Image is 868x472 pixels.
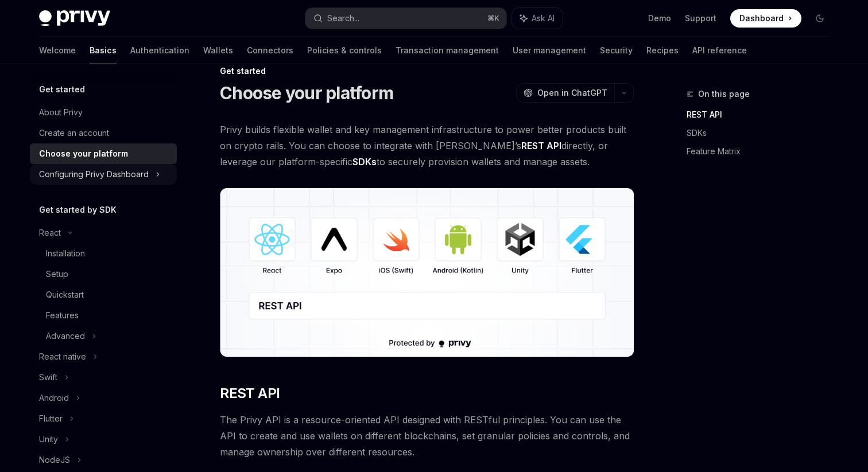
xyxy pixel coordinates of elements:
[811,9,829,28] button: Toggle dark mode
[39,106,83,119] div: About Privy
[521,140,561,151] strong: REST API
[30,102,177,123] a: About Privy
[220,83,393,103] h1: Choose your platform
[39,350,86,364] div: React native
[687,124,838,142] a: SDKs
[648,13,671,24] a: Demo
[39,126,109,140] div: Create an account
[39,10,110,26] img: dark logo
[352,156,377,167] strong: SDKs
[46,288,84,302] div: Quickstart
[516,83,614,103] button: Open in ChatGPT
[46,329,85,343] div: Advanced
[39,203,117,217] h5: Get started by SDK
[30,243,177,264] a: Installation
[46,247,85,260] div: Installation
[487,14,499,23] span: ⌘ K
[39,453,70,467] div: NodeJS
[220,188,634,357] img: images/Platform2.png
[30,305,177,326] a: Features
[39,370,57,384] div: Swift
[30,143,177,164] a: Choose your platform
[220,412,634,460] span: The Privy API is a resource-oriented API designed with RESTful principles. You can use the API to...
[739,13,784,24] span: Dashboard
[130,37,189,64] a: Authentication
[220,65,634,77] div: Get started
[646,37,679,64] a: Recipes
[730,9,801,28] a: Dashboard
[307,37,382,64] a: Policies & controls
[513,37,586,64] a: User management
[247,37,293,64] a: Connectors
[39,432,58,446] div: Unity
[39,167,149,181] div: Configuring Privy Dashboard
[46,267,68,281] div: Setup
[90,37,117,64] a: Basics
[600,37,633,64] a: Security
[39,226,61,240] div: React
[39,147,128,161] div: Choose your platform
[692,37,747,64] a: API reference
[687,106,838,124] a: REST API
[512,8,563,29] button: Ask AI
[698,87,750,101] span: On this page
[327,11,359,25] div: Search...
[220,122,634,170] span: Privy builds flexible wallet and key management infrastructure to power better products built on ...
[39,37,76,64] a: Welcome
[39,83,85,96] h5: Get started
[537,87,607,99] span: Open in ChatGPT
[39,412,63,426] div: Flutter
[532,13,555,24] span: Ask AI
[30,123,177,143] a: Create an account
[203,37,233,64] a: Wallets
[220,384,280,403] span: REST API
[30,264,177,284] a: Setup
[685,13,716,24] a: Support
[39,391,69,405] div: Android
[687,142,838,161] a: Feature Matrix
[46,309,79,322] div: Features
[30,284,177,305] a: Quickstart
[396,37,499,64] a: Transaction management
[305,8,506,29] button: Search...⌘K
